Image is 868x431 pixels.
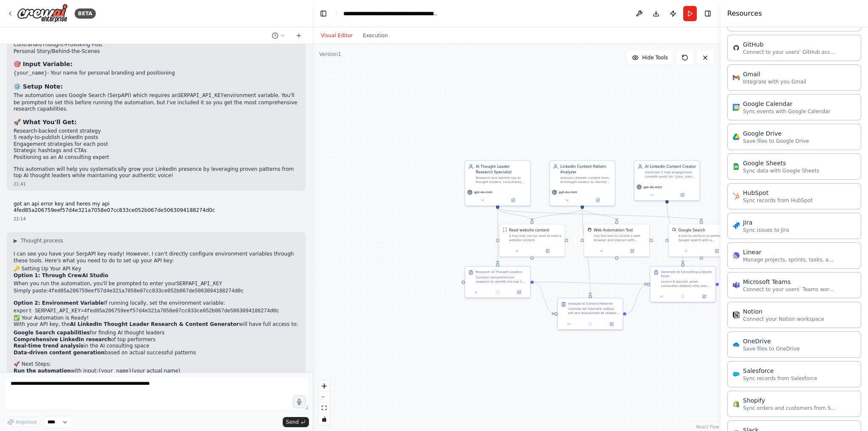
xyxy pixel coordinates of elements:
[474,190,493,195] span: gpt-4o-mini
[14,300,104,306] strong: Option 2: Environment Variable
[743,337,800,345] div: OneDrive
[14,308,279,314] code: export SERPAPI_API_KEY=4fed85a206759eef57d4e321a7058e07cc833ce052b067de5063094188274d0c
[14,300,299,307] p: If running locally, set the environment variable:
[14,48,299,55] li: Personal Story/Behind-the-Scenes
[268,31,289,41] button: Switch to previous chat
[743,375,817,382] p: Sync records from Salesforce
[743,78,806,85] p: Integrate with you Gmail
[702,8,714,19] button: Hide right sidebar
[743,138,809,145] p: Save files to Google Drive
[14,350,104,356] strong: Data-driven content generation
[627,51,673,64] button: Hide Tools
[733,252,740,259] img: Linear
[733,74,740,81] img: Gmail
[733,193,740,200] img: HubSpot
[650,266,716,303] div: Generate AI Consulting LinkedIn PostsLoremi 8 dolorsit, amet-consectetu AdipisCi elits doe {temp_...
[316,31,358,41] button: Visual Editor
[14,201,299,214] p: got an api error key and heres my api 4fed85a206759eef57d4e321a7058e07cc833ce052b067de50630941882...
[743,218,789,227] div: Jira
[743,167,819,174] p: Sync data with Google Sheets
[495,209,535,221] g: Edge from 24d72381-ed48-4e7d-81d8-aa8e6add6988 to c209bc91-9618-4cf4-af1e-3cf32845c73d
[178,93,224,99] code: SERPAPI_API_KEY
[743,108,830,115] p: Sync events with Google Calendar
[743,396,836,405] div: Shopify
[14,336,111,342] strong: Comprehensive LinkedIn research
[509,234,562,242] div: A tool that can be used to read a website content.
[343,9,439,18] nav: breadcrumb
[499,224,565,257] div: ScrapeWebsiteToolRead website contentA tool that can be used to read a website content.
[583,197,613,203] button: Open in side panel
[319,414,330,425] button: toggle interactivity
[476,175,527,184] div: Research and identify top AI thought leaders, consultants, and influencers in the AI consulting s...
[743,248,836,256] div: Linear
[727,8,762,19] h4: Resources
[14,288,299,295] li: Simply paste:
[14,70,299,77] li: - Your name for personal branding and positioning
[661,279,712,288] div: Loremi 8 dolorsit, amet-consectetu AdipisCi elits doe {temp_inci} utla etdolore magn al en AD min...
[14,42,299,48] li: Contrarian/Thought-Provoking Post
[733,104,740,111] img: Google Calendar
[559,190,577,195] span: gpt-4o-mini
[568,307,620,315] div: Loremip dol SitameTc adipisc elit sed doeiusmodt IN utlabor etdolor ma aliquae adminimven quisnos...
[643,185,662,189] span: gpt-4o-mini
[733,222,740,229] img: Jira
[465,160,531,206] div: AI Thought Leader Research SpecialistResearch and identify top AI thought leaders, consultants, a...
[702,248,732,254] button: Open in side panel
[14,273,108,278] strong: Option 1: Through CrewAI Studio
[48,288,244,294] code: 4fed85a206759eef57d4e321a7058e07cc833ce052b067de5063094188274d0c
[476,270,522,274] div: Research AI Thought Leaders
[743,100,830,108] div: Google Calendar
[283,417,309,427] button: Send
[743,316,824,323] p: Connect your Notion workspace
[319,403,330,414] button: fit view
[498,197,528,203] button: Open in side panel
[292,31,306,41] button: Start a new chat
[733,44,740,51] img: GitHub
[14,70,47,76] code: {your_name}
[14,330,299,336] li: for finding AI thought leaders
[14,330,90,336] strong: Google Search capabilities
[594,234,646,242] div: Use this tool to control a web browser and interact with websites using natural language. Capabil...
[495,209,704,221] g: Edge from 24d72381-ed48-4e7d-81d8-aa8e6add6988 to d484b0ac-b63c-4ceb-bbcd-3e881e46e5ba
[743,286,836,293] p: Connect to your users’ Teams workspaces
[14,237,63,244] button: ▶Thought process
[495,209,500,263] g: Edge from 24d72381-ed48-4e7d-81d8-aa8e6add6988 to 825e59c7-4485-4173-99ab-80c3270268e6
[476,275,527,284] div: Conduct comprehensive research to identify the top 15-20 AI thought leaders, consultants, and inf...
[533,248,563,254] button: Open in side panel
[358,31,393,41] button: Execution
[678,234,731,242] div: A tool to perform to perform a Google search with a search_query.
[743,159,819,167] div: Google Sheets
[743,405,836,412] p: Sync orders and customers from Shopify
[14,61,72,67] strong: 🎯 Input Variable:
[661,270,712,278] div: Generate AI Consulting LinkedIn Posts
[695,293,713,300] button: Open in side panel
[14,343,299,350] li: in the AI consulting space
[743,49,836,56] p: Connect to your users’ GitHub accounts
[476,164,527,175] div: AI Thought Leader Research Specialist
[14,368,71,374] strong: Run the automation
[14,141,299,148] li: Engagement strategies for each post
[14,119,77,125] strong: 🚀 What You'll Get:
[668,224,734,257] div: SerpApiGoogleSearchToolGoogle SearchA tool to perform to perform a Google search with a search_qu...
[510,289,528,295] button: Open in side panel
[14,266,299,273] h2: 🔑 Setting Up Your API Key
[14,147,299,154] li: Strategic hashtags and CTAs
[579,321,601,327] button: No output available
[16,419,36,425] span: Improve
[672,293,694,300] button: No output available
[664,203,685,263] g: Edge from 55e717d7-08e2-42ab-93a5-3ba0657a4277 to caf9f318-3a24-49e7-b967-1ccb0bf0b872
[733,341,740,348] img: OneDrive
[319,381,330,392] button: zoom in
[534,279,554,316] g: Edge from 825e59c7-4485-4173-99ab-80c3270268e6 to be514a6a-3f12-4143-a7ed-4d069a3de56f
[743,345,800,352] p: Save files to OneDrive
[14,350,299,356] li: based on actual successful patterns
[743,70,806,78] div: Gmail
[617,248,647,254] button: Open in side panel
[14,92,299,113] p: The automation uses Google Search (SerpAPI) which requires an environment variable. You'll be pro...
[557,298,623,330] div: Analyze AI Content PatternsLoremip dol SitameTc adipisc elit sed doeiusmodt IN utlabor etdolor ma...
[14,134,299,141] li: 5 ready-to-publish LinkedIn posts
[14,336,299,343] li: of top performers
[319,51,341,58] div: Version 1
[293,395,306,408] button: Click to speak your automation idea
[743,367,817,375] div: Salesforce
